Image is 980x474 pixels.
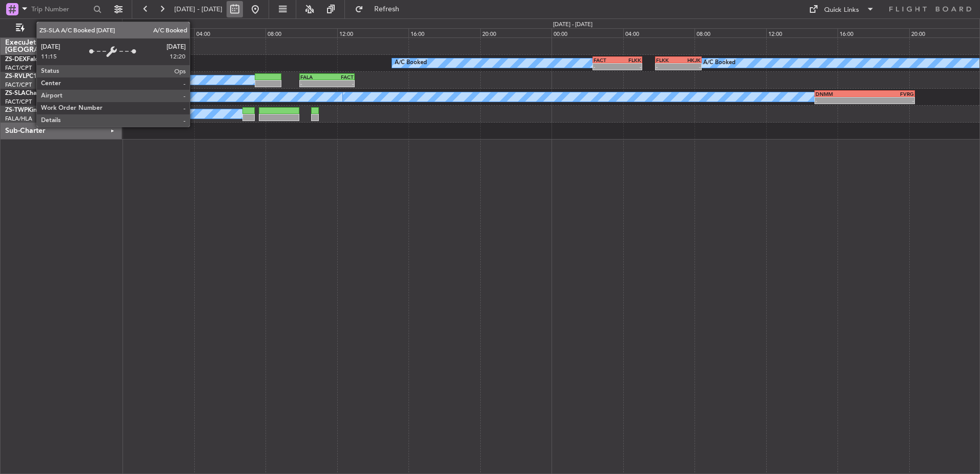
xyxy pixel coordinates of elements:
[5,64,32,72] a: FACT/CPT
[618,64,641,70] div: -
[300,81,327,87] div: -
[327,81,354,87] div: -
[27,25,108,32] span: Only With Activity
[266,28,337,37] div: 08:00
[679,57,701,63] div: HKJK
[815,97,865,104] div: -
[552,28,623,37] div: 00:00
[365,6,409,13] span: Refresh
[618,57,641,63] div: FLKK
[838,28,909,37] div: 16:00
[395,55,427,71] div: A/C Booked
[695,28,766,37] div: 08:00
[594,57,617,63] div: FACT
[5,107,65,113] a: ZS-TWPKing Air 260
[5,56,27,63] span: ZS-DEX
[5,73,26,80] span: ZS-RVL
[11,20,111,36] button: Only With Activity
[804,1,880,17] button: Quick Links
[703,55,736,71] div: A/C Booked
[656,57,678,63] div: FLKK
[337,28,409,37] div: 12:00
[553,21,593,29] div: [DATE] - [DATE]
[5,115,32,123] a: FALA/HLA
[5,90,26,96] span: ZS-SLA
[5,81,32,89] a: FACT/CPT
[679,64,701,70] div: -
[124,21,164,29] div: [DATE] - [DATE]
[824,5,859,15] div: Quick Links
[5,73,53,80] a: ZS-RVLPC12/NG
[480,28,552,37] div: 20:00
[5,98,32,106] a: FACT/CPT
[5,90,70,96] a: ZS-SLAChallenger 350
[350,1,412,17] button: Refresh
[865,97,914,104] div: -
[5,107,28,113] span: ZS-TWP
[865,91,914,97] div: FVRG
[31,2,90,17] input: Trip Number
[594,64,617,70] div: -
[174,5,222,14] span: [DATE] - [DATE]
[327,74,354,80] div: FACT
[122,28,194,37] div: 00:00
[623,28,695,37] div: 04:00
[815,91,865,97] div: DNMM
[300,74,327,80] div: FALA
[409,28,480,37] div: 16:00
[194,28,266,37] div: 04:00
[656,64,678,70] div: -
[766,28,838,37] div: 12:00
[5,56,66,63] a: ZS-DEXFalcon 900EX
